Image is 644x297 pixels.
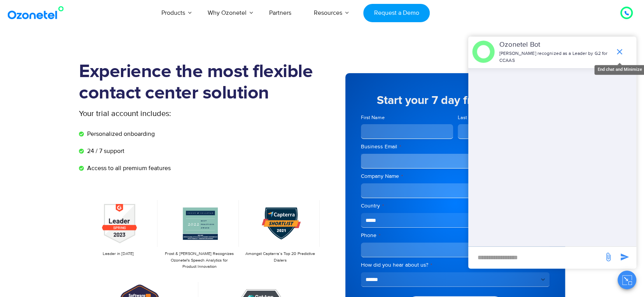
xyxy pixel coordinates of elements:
label: Business Email [361,143,549,151]
div: new-msg-input [472,251,600,265]
img: header [472,40,495,63]
button: Close chat [618,271,636,289]
p: [PERSON_NAME] recognized as a Leader by G2 for CCAAS [499,50,611,64]
h5: Start your 7 day free trial now [361,95,549,106]
p: Ozonetel Bot [499,40,611,50]
h1: Experience the most flexible contact center solution [79,61,322,104]
span: 24 / 7 support [85,146,124,156]
span: send message [617,249,632,265]
label: How did you hear about us? [361,261,549,269]
span: end chat or minimize [612,44,627,60]
label: Last Name [458,114,550,121]
p: Frost & [PERSON_NAME] Recognizes Ozonetel's Speech Analytics for Product Innovation [164,251,234,270]
span: Personalized onboarding [85,129,155,139]
label: Company Name [361,172,549,180]
span: send message [600,249,616,265]
label: Phone [361,232,549,239]
p: Your trial account includes: [79,108,264,120]
label: Country [361,202,549,210]
label: First Name [361,114,453,121]
span: Access to all premium features [85,163,171,173]
p: Amongst Capterra’s Top 20 Predictive Dialers [245,251,316,264]
a: Request a Demo [363,4,430,22]
p: Leader in [DATE] [83,251,154,257]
